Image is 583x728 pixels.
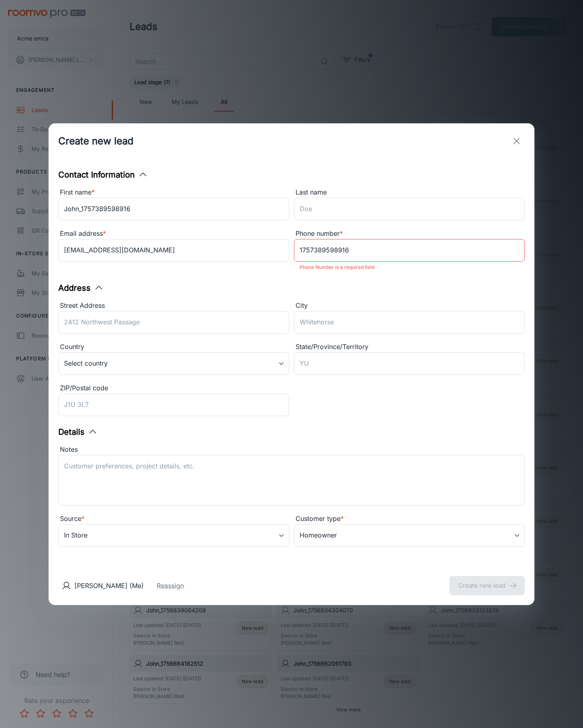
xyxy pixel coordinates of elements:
p: [PERSON_NAME] (Me) [74,581,144,590]
div: Homeowner [294,524,525,547]
input: myname@example.com [58,239,289,262]
div: Select country [58,352,289,375]
div: Source [58,514,289,524]
div: Street Address [58,301,289,311]
div: Phone number [294,229,525,239]
p: Phone Number is a required field [300,262,519,272]
button: Contact Information [58,169,148,181]
div: City [294,301,525,311]
input: 2412 Northwest Passage [58,311,289,334]
div: In Store [58,524,289,547]
input: Doe [294,198,525,220]
div: Notes [58,444,525,455]
input: J1U 3L7 [58,394,289,416]
button: Reassign [157,581,184,590]
div: Country [58,342,289,352]
button: Details [58,426,98,438]
input: +1 439-123-4567 [294,239,525,262]
div: First name [58,187,289,198]
button: exit [509,133,525,149]
h1: Create new lead [58,134,134,148]
input: John [58,198,289,220]
input: YU [294,352,525,375]
input: Whitehorse [294,311,525,334]
div: Last name [294,187,525,198]
div: ZIP/Postal code [58,383,289,394]
div: Customer type [294,514,525,524]
div: Email address [58,229,289,239]
div: State/Province/Territory [294,342,525,352]
button: Address [58,282,104,294]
